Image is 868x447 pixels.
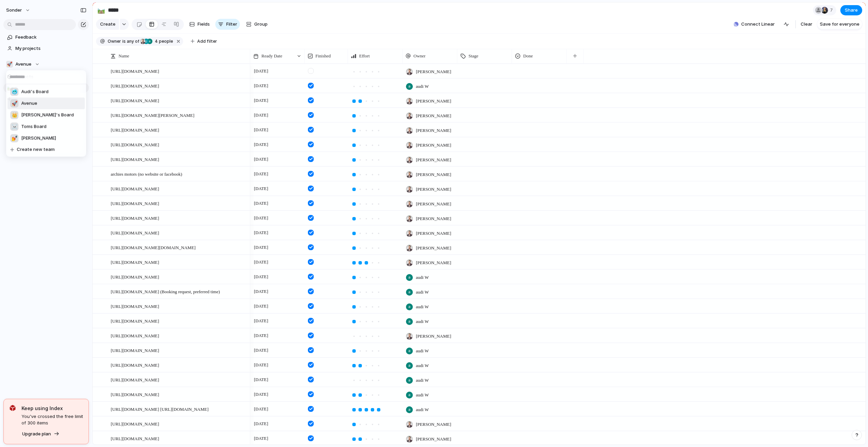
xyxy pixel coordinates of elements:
span: Avenue [21,100,37,107]
span: Toms Board [21,123,46,130]
span: [PERSON_NAME] [21,135,56,142]
span: Audi's Board [21,89,49,95]
div: 🥶 [10,88,18,96]
div: 💅 [10,134,18,143]
div: 🚀 [10,99,18,108]
div: 👑 [10,111,18,119]
span: [PERSON_NAME]'s Board [21,112,74,119]
div: ☠️ [10,123,18,131]
span: Create new team [17,146,55,153]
